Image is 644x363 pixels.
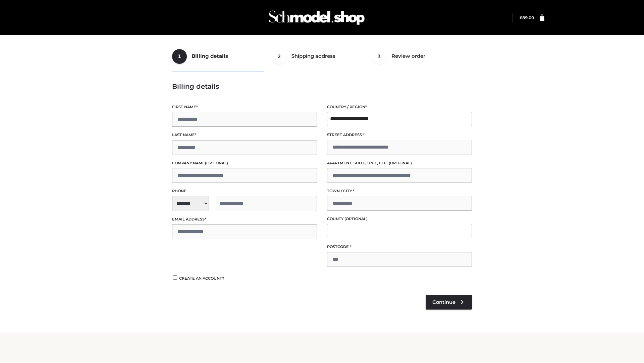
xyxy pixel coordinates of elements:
[520,15,534,20] bdi: 89.00
[179,276,224,281] span: Create an account?
[266,4,367,31] img: Schmodel Admin 964
[172,132,317,138] label: Last name
[520,15,522,20] span: £
[327,188,472,194] label: Town / City
[426,295,472,310] a: Continue
[327,160,472,166] label: Apartment, suite, unit, etc.
[172,275,178,280] input: Create an account?
[172,216,317,223] label: Email address
[327,132,472,138] label: Street address
[172,188,317,194] label: Phone
[205,161,228,165] span: (optional)
[172,160,317,166] label: Company name
[172,82,472,90] h3: Billing details
[172,104,317,110] label: First name
[344,216,368,221] span: (optional)
[432,299,455,305] span: Continue
[327,104,472,110] label: Country / Region
[389,161,412,165] span: (optional)
[327,244,472,250] label: Postcode
[520,15,534,20] a: £89.00
[327,216,472,222] label: County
